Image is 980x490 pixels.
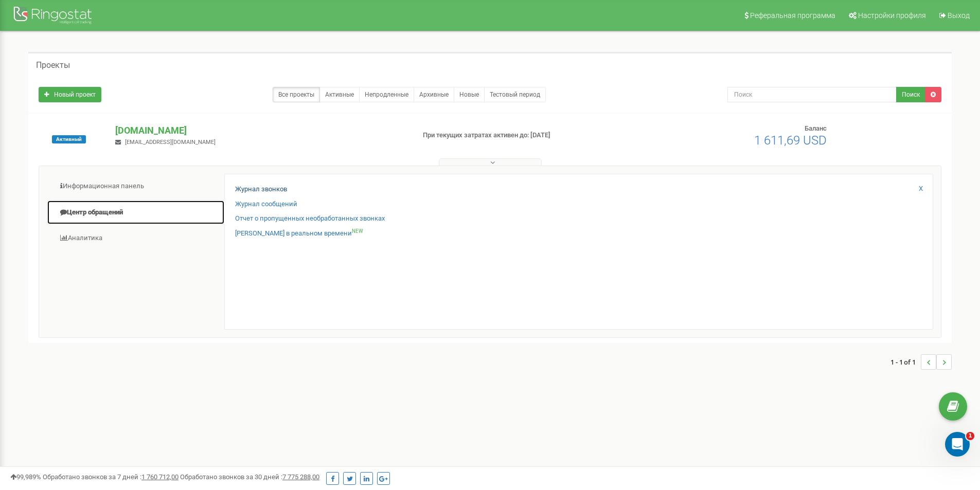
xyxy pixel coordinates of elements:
[36,61,70,70] h5: Проекты
[39,87,101,102] a: Новый проект
[115,124,406,137] p: [DOMAIN_NAME]
[273,87,320,102] a: Все проекты
[235,199,297,209] a: Журнал сообщений
[484,87,546,102] a: Тестовый период
[352,228,363,234] sup: NEW
[52,135,86,143] span: Активный
[890,354,921,370] span: 1 - 1 of 1
[919,184,923,194] a: X
[858,11,926,20] span: Настройки профиля
[359,87,414,102] a: Непродленные
[43,473,179,481] span: Обработано звонков за 7 дней :
[235,214,385,224] a: Отчет о пропущенных необработанных звонках
[805,124,827,132] span: Баланс
[414,87,454,102] a: Архивные
[750,11,835,20] span: Реферальная программа
[948,11,970,20] span: Выход
[754,133,827,148] span: 1 611,69 USD
[180,473,319,481] span: Обработано звонков за 30 дней :
[47,174,225,199] a: Информационная панель
[890,344,952,380] nav: ...
[896,87,925,102] button: Поиск
[727,87,897,102] input: Поиск
[235,229,363,239] a: [PERSON_NAME] в реальном времениNEW
[966,432,974,440] span: 1
[235,185,287,194] a: Журнал звонков
[125,139,216,146] span: [EMAIL_ADDRESS][DOMAIN_NAME]
[319,87,360,102] a: Активные
[47,226,225,251] a: Аналитика
[10,473,41,481] span: 99,989%
[454,87,485,102] a: Новые
[141,473,179,481] u: 1 760 712,00
[945,432,970,457] iframe: Intercom live chat
[282,473,319,481] u: 7 775 288,00
[423,131,637,140] p: При текущих затратах активен до: [DATE]
[47,200,225,225] a: Центр обращений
